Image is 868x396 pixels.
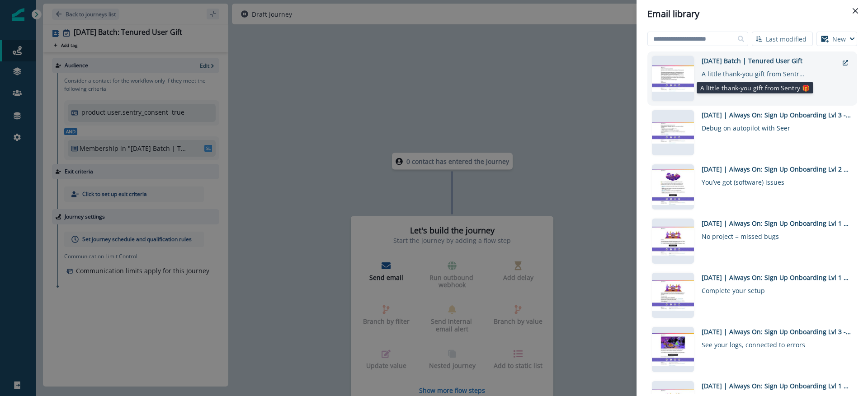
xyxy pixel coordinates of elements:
div: [DATE] | Always On: Sign Up Onboarding Lvl 1 No project Email 1 [702,219,851,228]
div: [DATE] Batch | Tenured User Gift [702,56,838,65]
div: [DATE] | Always On: Sign Up Onboarding Lvl 3 - Logs Email 1 [702,327,851,336]
div: You’ve got (software) issues [702,174,806,187]
button: Close [848,4,863,18]
div: Email library [647,7,857,21]
div: A little thank-you gift from Sentry 🎁 [702,65,806,79]
button: external-link [838,56,853,70]
div: [DATE] | Always On: Sign Up Onboarding Lvl 1 No Events Email 1 [702,273,851,282]
button: Last modified [752,32,813,46]
div: [DATE] | Always On: Sign Up Onboarding Lvl 2 Low ES Email 1 [702,164,851,174]
div: [DATE] | Always On: Sign Up Onboarding Lvl 1 Some Errors Email 1 [702,381,851,391]
div: Debug on autopilot with Seer [702,120,806,133]
div: No project = missed bugs [702,228,806,241]
div: Complete your setup [702,282,806,295]
div: [DATE] | Always On: Sign Up Onboarding Lvl 3 - Seer Email 1 [702,110,851,120]
button: New [816,32,857,46]
div: See your logs, connected to errors [702,336,806,349]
